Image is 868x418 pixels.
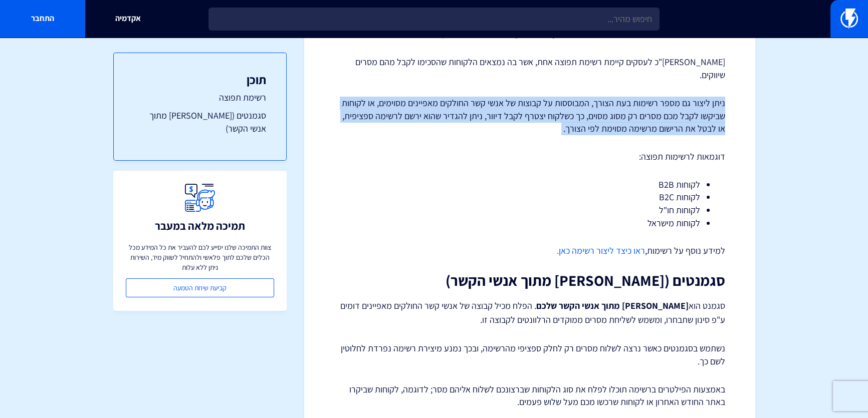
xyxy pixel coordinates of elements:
li: לקוחות מישראל [359,217,700,230]
p: נשתמש בסגמנטים כאשר נרצה לשלוח מסרים רק לחלק ספציפי מהרשימה, ובכך נמנע מיצירת רשימה נפרדת לחלוטין... [334,342,725,367]
p: באמצעות הפילטרים ברשימה תוכלו לפלח את סוג הלקוחות שברצונכם לשלוח אליהם מסר; לדוגמה, לקוחות שביקרו... [334,383,725,408]
p: למידע נוסף על רשימות, [334,244,725,257]
li: לקוחות B2C [359,191,700,204]
li: לקוחות חו"ל [359,204,700,217]
h3: תמיכה מלאה במעבר [155,220,245,232]
h2: סגמנטים ([PERSON_NAME] מתוך אנשי הקשר) [334,272,725,289]
p: סגמנט הוא . הפלח מכיל קבוצה של אנשי קשר החולקים מאפיינים דומים ע"פ סינון שתבחרו, ומשמש לשליחת מסר... [334,299,725,327]
strong: [PERSON_NAME] מתוך אנשי הקשר שלכם [536,300,689,311]
p: דוגמאות לרשימות תפוצה: [334,150,725,163]
a: סגמנטים ([PERSON_NAME] מתוך אנשי הקשר) [134,109,266,135]
p: [PERSON_NAME]"כ לעסקים קיימת רשימת תפוצה אחת, אשר בה נמצאים הלקוחות שהסכימו לקבל מהם מסרים שיווקים. [334,56,725,81]
a: ראו כיצד ליצור רשימה כאן. [557,245,645,256]
a: קביעת שיחת הטמעה [126,278,274,297]
p: ניתן ליצור גם מספר רשימות בעת הצורך, המבוססות על קבוצות של אנשי קשר החולקים מאפיינים מסוימים, או ... [334,97,725,135]
input: חיפוש מהיר... [208,8,660,31]
p: צוות התמיכה שלנו יסייע לכם להעביר את כל המידע מכל הכלים שלכם לתוך פלאשי ולהתחיל לשווק מיד, השירות... [126,242,274,272]
li: לקוחות B2B [359,178,700,191]
h3: תוכן [134,73,266,86]
a: רשימת תפוצה [134,91,266,104]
